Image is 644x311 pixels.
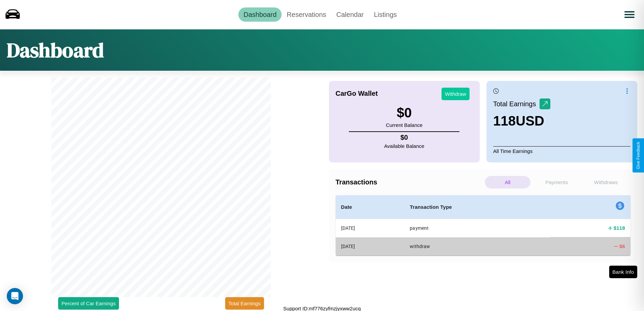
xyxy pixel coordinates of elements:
h4: Transaction Type [410,203,545,211]
h3: $ 0 [386,105,422,120]
a: Calendar [331,7,369,22]
button: Withdraw [442,88,470,100]
p: Payments [534,176,579,188]
h4: Transactions [336,178,483,186]
p: Total Earnings [493,98,540,110]
div: Give Feedback [636,142,641,169]
table: simple table [336,195,631,256]
h3: 118 USD [493,113,550,129]
a: Listings [369,7,402,22]
h4: CarGo Wallet [336,90,378,97]
div: Open Intercom Messenger [7,288,23,304]
p: Withdraws [583,176,629,188]
th: withdraw [404,237,550,255]
h4: Date [341,203,399,211]
p: All [485,176,530,188]
button: Total Earnings [225,297,264,310]
h4: $ 0 [384,134,424,141]
th: [DATE] [336,237,405,255]
p: All Time Earnings [493,146,630,156]
h4: $ 118 [614,224,625,231]
button: Percent of Car Earnings [58,297,119,310]
h4: $ 6 [619,243,625,250]
a: Reservations [282,7,331,22]
button: Bank Info [609,266,637,278]
th: payment [404,219,550,238]
h1: Dashboard [7,36,104,64]
p: Current Balance [386,120,422,130]
p: Available Balance [384,141,424,151]
th: [DATE] [336,219,405,238]
a: Dashboard [238,7,282,22]
button: Open menu [620,5,639,24]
